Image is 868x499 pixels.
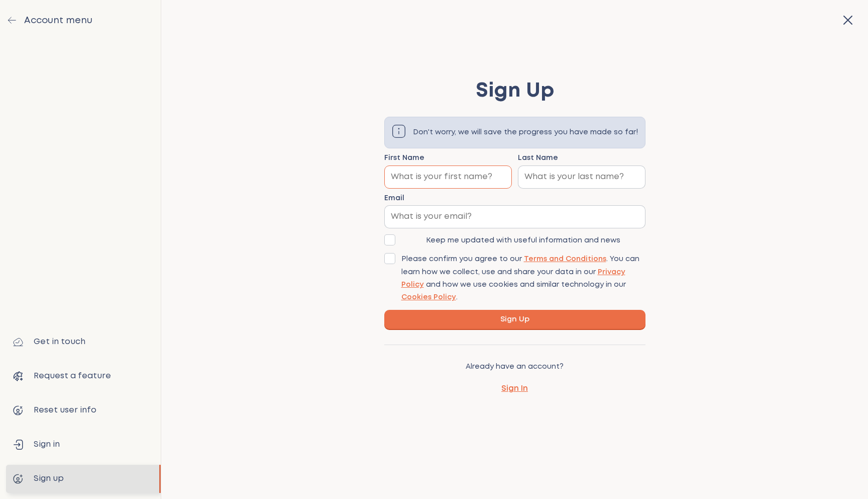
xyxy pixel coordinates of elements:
button: Get in touch [6,328,155,356]
div: Reset user info [12,404,149,417]
p: Don't worry, we will save the progress you have made so far! [413,126,639,139]
div: Request a feature [12,370,149,382]
h1: Sign Up [384,75,645,107]
button: Sign In [384,379,645,398]
p: Already have an account? [384,361,645,373]
p: Account menu [24,15,155,27]
button: Sign in [6,431,155,459]
button: Sign up [6,465,161,493]
a: Cookies Policy [401,294,456,301]
span: Sign Up [500,314,529,324]
a: Terms and Conditions [524,256,606,263]
div: Sign up [12,473,155,485]
p: Keep me updated with useful information and news [426,234,620,247]
span: Email [384,195,404,203]
input: First Name [385,166,511,188]
button: Sign Up [384,310,645,329]
p: Please confirm you agree to our . You can learn how we collect, use and share your data in our an... [401,253,645,304]
a: Privacy Policy [401,269,625,288]
span: Last Name [518,154,558,163]
input: Last Name [518,166,645,188]
div: Sign in [12,439,149,451]
button: Request a feature [6,362,155,390]
span: First Name [384,154,424,163]
button: Reset user info [6,396,155,425]
input: Email [385,206,645,228]
div: Get in touch [12,336,149,348]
